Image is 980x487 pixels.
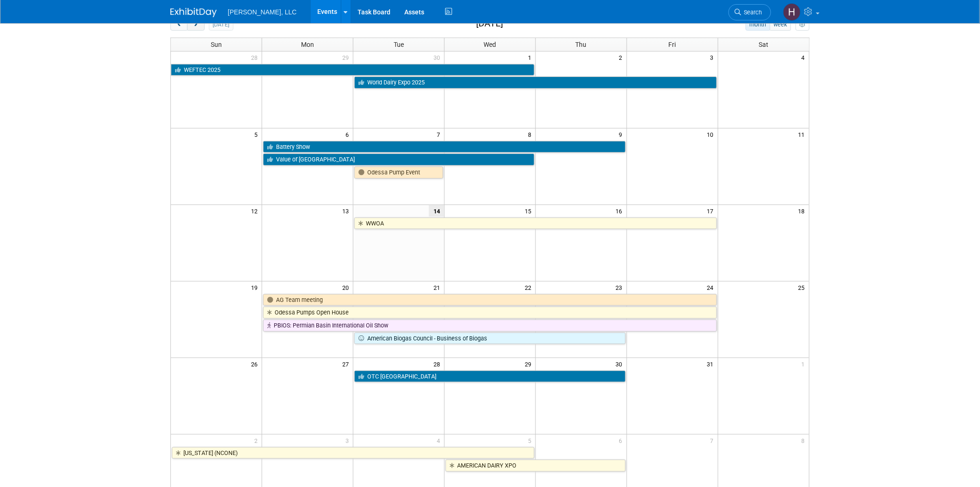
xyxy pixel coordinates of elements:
a: Search [729,4,771,20]
span: 7 [710,435,718,446]
span: 5 [527,435,535,446]
span: 20 [341,282,353,293]
span: 16 [615,205,627,217]
span: 14 [429,205,444,217]
span: 3 [710,51,718,63]
a: WWOA [354,218,716,230]
span: Mon [301,41,314,48]
span: 8 [801,435,809,446]
a: OTC [GEOGRAPHIC_DATA] [354,371,626,383]
span: 13 [341,205,353,217]
span: 9 [618,128,627,140]
h2: [DATE] [476,19,503,29]
a: [US_STATE] (NCONE) [172,447,534,459]
span: 6 [345,128,353,140]
span: 11 [798,128,809,140]
span: 4 [801,51,809,63]
button: month [746,19,770,31]
span: 30 [615,358,627,370]
img: Hannah Mulholland [783,3,801,21]
span: Fri [669,41,676,48]
span: 7 [436,128,444,140]
a: Value of [GEOGRAPHIC_DATA] [263,154,534,166]
span: 1 [801,358,809,370]
span: 25 [798,282,809,293]
span: [PERSON_NAME], LLC [228,8,297,16]
span: 4 [436,435,444,446]
span: 19 [250,282,262,293]
img: ExhibitDay [170,8,217,17]
button: myCustomButton [796,19,810,31]
span: Sun [211,41,222,48]
span: 22 [524,282,535,293]
span: 29 [341,51,353,63]
a: World Dairy Expo 2025 [354,77,716,89]
button: week [770,19,791,31]
span: 10 [706,128,718,140]
button: prev [170,19,188,31]
span: 15 [524,205,535,217]
a: WEFTEC 2025 [171,64,534,76]
span: 12 [250,205,262,217]
span: 17 [706,205,718,217]
span: 6 [618,435,627,446]
a: AMERICAN DAIRY XPO [446,460,626,472]
span: Thu [576,41,587,48]
span: 23 [615,282,627,293]
span: Wed [484,41,496,48]
span: 31 [706,358,718,370]
span: 5 [253,128,262,140]
span: Tue [394,41,404,48]
span: 18 [798,205,809,217]
span: 8 [527,128,535,140]
span: 27 [341,358,353,370]
span: 29 [524,358,535,370]
span: Search [741,9,762,16]
span: 1 [527,51,535,63]
a: American Biogas Council - Business of Biogas [354,333,626,345]
span: 24 [706,282,718,293]
span: 2 [253,435,262,446]
span: 30 [433,51,444,63]
a: AG Team meeting [263,294,716,306]
span: Sat [759,41,768,48]
a: Odessa Pumps Open House [263,307,716,319]
a: Odessa Pump Event [354,167,443,179]
a: Battery Show [263,141,625,153]
button: next [187,19,204,31]
i: Personalize Calendar [799,22,805,28]
span: 21 [433,282,444,293]
span: 2 [618,51,627,63]
a: PBIOS: Permian Basin International Oil Show [263,320,716,332]
button: [DATE] [209,19,233,31]
span: 28 [433,358,444,370]
span: 28 [250,51,262,63]
span: 3 [345,435,353,446]
span: 26 [250,358,262,370]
